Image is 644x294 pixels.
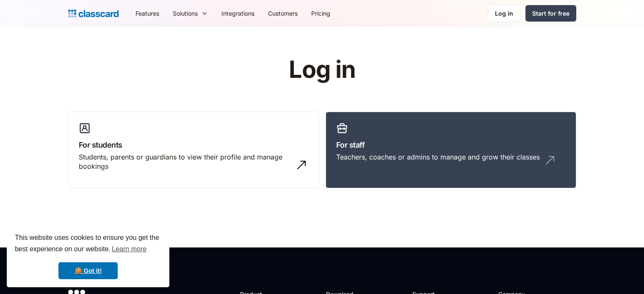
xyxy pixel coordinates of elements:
[326,112,576,189] a: For staffTeachers, coaches or admins to manage and grow their classes
[304,4,337,23] a: Pricing
[79,139,308,151] h3: For students
[336,139,566,151] h3: For staff
[68,112,319,189] a: For studentsStudents, parents or guardians to view their profile and manage bookings
[166,4,215,23] div: Solutions
[79,152,291,171] div: Students, parents or guardians to view their profile and manage bookings
[488,5,520,22] a: Log in
[215,4,261,23] a: Integrations
[173,9,198,18] div: Solutions
[111,243,148,256] a: learn more about cookies
[336,152,540,162] div: Teachers, coaches or admins to manage and grow their classes
[15,233,161,256] span: This website uses cookies to ensure you get the best experience on our website.
[7,225,169,287] div: cookieconsent
[261,4,304,23] a: Customers
[188,57,456,83] h1: Log in
[58,262,118,279] a: dismiss cookie message
[129,4,166,23] a: Features
[495,9,513,18] div: Log in
[532,9,569,18] div: Start for free
[525,5,576,22] a: Start for free
[68,8,119,19] a: home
